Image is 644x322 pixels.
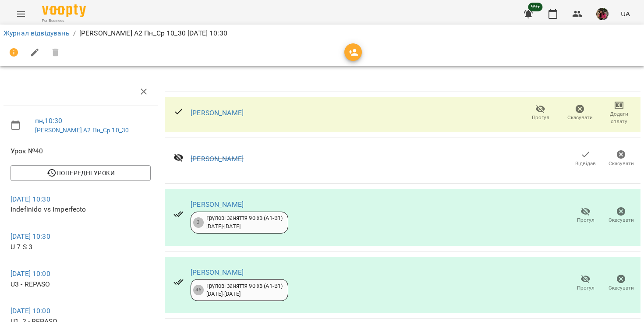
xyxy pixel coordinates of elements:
span: Прогул [532,114,549,121]
button: UA [617,6,633,22]
img: Voopty Logo [42,4,86,17]
button: Додати сплату [599,101,639,125]
a: [PERSON_NAME] [191,109,244,117]
nav: breadcrumb [4,28,640,39]
a: [PERSON_NAME] [191,155,244,163]
button: Скасувати [560,101,600,125]
span: Скасувати [609,160,634,167]
span: Урок №40 [11,146,151,156]
a: [PERSON_NAME] [191,200,244,209]
a: [PERSON_NAME] [191,268,244,276]
div: 3 [193,217,204,228]
span: Додати сплату [605,110,633,125]
button: Прогул [568,203,603,228]
p: U3 - REPASO [11,279,151,290]
span: 99+ [528,3,543,11]
span: Прогул [577,284,594,292]
a: [DATE] 10:00 [11,307,50,315]
div: Групові заняття 90 хв (А1-В1) [DATE] - [DATE] [206,282,283,298]
span: Скасувати [609,216,634,224]
li: / [73,28,76,39]
button: Скасувати [603,146,639,171]
a: [DATE] 10:30 [11,195,50,203]
span: For Business [42,18,86,24]
div: Групові заняття 90 хв (А1-В1) [DATE] - [DATE] [206,214,283,230]
button: Скасувати [603,203,639,228]
button: Відвідав [568,146,603,171]
span: Скасувати [609,284,634,292]
div: 46 [193,285,204,295]
button: Прогул [521,101,560,125]
img: 7105fa523d679504fad829f6fcf794f1.JPG [596,8,609,20]
span: Відвідав [575,160,596,167]
span: Попередні уроки [18,168,144,178]
button: Прогул [568,271,603,296]
span: Прогул [577,216,594,224]
button: Скасувати [603,271,639,296]
button: Попередні уроки [11,165,151,181]
a: пн , 10:30 [35,117,62,125]
p: U 7 S 3 [11,242,151,252]
span: UA [621,9,630,18]
span: Скасувати [567,114,593,121]
a: [DATE] 10:00 [11,269,50,278]
a: Журнал відвідувань [4,29,70,37]
a: [DATE] 10:30 [11,232,50,241]
p: Indefinido vs Imperfecto [11,204,151,215]
a: [PERSON_NAME] А2 Пн_Ср 10_30 [35,127,129,134]
p: [PERSON_NAME] А2 Пн_Ср 10_30 [DATE] 10:30 [79,28,227,39]
button: Menu [11,4,32,25]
